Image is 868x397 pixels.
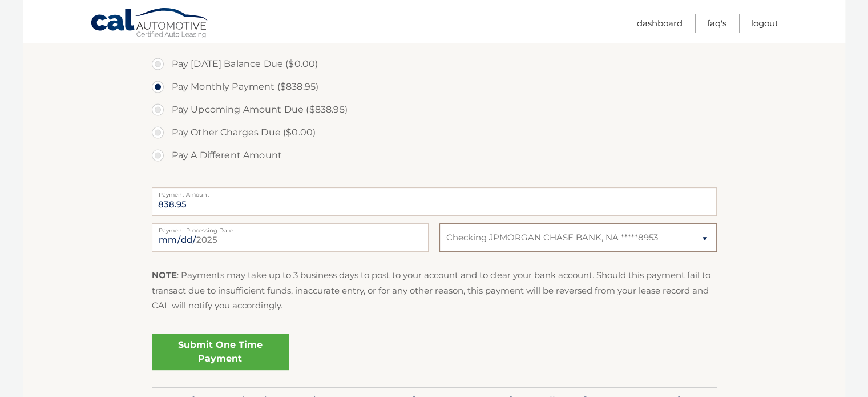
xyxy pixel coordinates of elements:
input: Payment Date [152,223,429,252]
a: FAQ's [707,14,726,33]
a: Logout [751,14,778,33]
label: Pay A Different Amount [152,144,717,167]
label: Pay Other Charges Due ($0.00) [152,121,717,144]
label: Pay Monthly Payment ($838.95) [152,75,717,98]
strong: NOTE [152,270,177,280]
a: Submit One Time Payment [152,334,289,370]
label: Payment Processing Date [152,223,429,232]
label: Payment Amount [152,187,717,197]
a: Dashboard [637,14,683,33]
input: Payment Amount [152,187,717,216]
p: : Payments may take up to 3 business days to post to your account and to clear your bank account.... [152,268,717,313]
label: Pay [DATE] Balance Due ($0.00) [152,53,717,75]
label: Pay Upcoming Amount Due ($838.95) [152,98,717,121]
a: Cal Automotive [90,7,210,41]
